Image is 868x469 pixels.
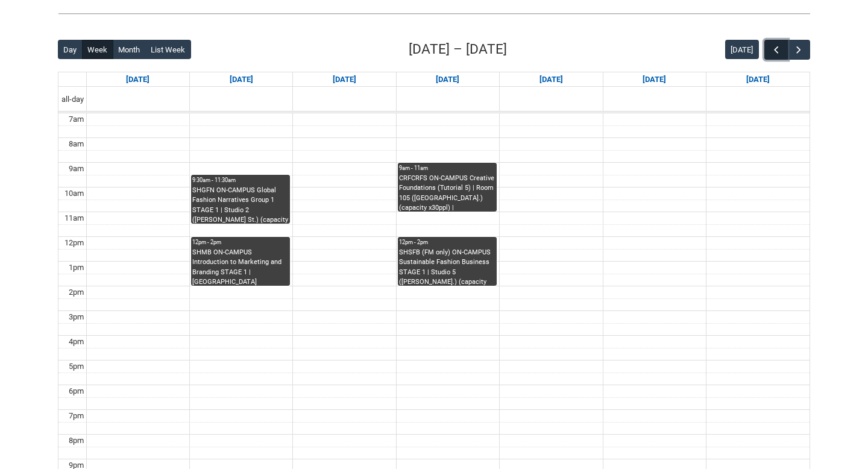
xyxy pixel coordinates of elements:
div: SHSFB (FM only) ON-CAMPUS Sustainable Fashion Business STAGE 1 | Studio 5 ([PERSON_NAME].) (capac... [399,248,495,286]
img: REDU_GREY_LINE [58,7,810,20]
span: all-day [59,93,86,105]
a: Go to August 13, 2025 [433,72,462,87]
div: 12pm - 2pm [399,238,495,247]
div: 4pm [66,336,86,348]
div: 3pm [66,311,86,323]
a: Go to August 16, 2025 [744,72,772,87]
div: 6pm [66,385,86,397]
button: Month [113,40,146,59]
div: 12pm - 2pm [192,238,289,247]
div: 9am - 11am [399,164,495,172]
div: 2pm [66,286,86,298]
div: 1pm [66,262,86,274]
a: Go to August 11, 2025 [227,72,256,87]
a: Go to August 15, 2025 [640,72,668,87]
div: 11am [62,212,86,224]
div: 9:30am - 11:30am [192,176,289,184]
div: 9am [66,163,86,175]
button: Day [58,40,83,59]
a: Go to August 12, 2025 [330,72,359,87]
div: 7pm [66,410,86,422]
a: Go to August 14, 2025 [537,72,565,87]
button: List Week [145,40,191,59]
a: Go to August 10, 2025 [124,72,152,87]
div: CRFCRFS ON-CAMPUS Creative Foundations (Tutorial 5) | Room 105 ([GEOGRAPHIC_DATA].) (capacity x30... [399,174,495,212]
div: 8am [66,138,86,150]
button: Previous Week [764,40,787,60]
button: Next Week [787,40,810,60]
div: 5pm [66,360,86,373]
div: SHGFN ON-CAMPUS Global Fashion Narratives Group 1 STAGE 1 | Studio 2 ([PERSON_NAME] St.) (capacit... [192,186,289,224]
div: 10am [62,187,86,200]
div: 7am [66,113,86,125]
button: [DATE] [725,40,759,59]
div: 12pm [62,237,86,249]
h2: [DATE] – [DATE] [409,39,507,60]
button: Week [82,40,113,59]
div: 8pm [66,435,86,447]
div: SHMB ON-CAMPUS Introduction to Marketing and Branding STAGE 1 | [GEOGRAPHIC_DATA] ([PERSON_NAME] ... [192,248,289,286]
